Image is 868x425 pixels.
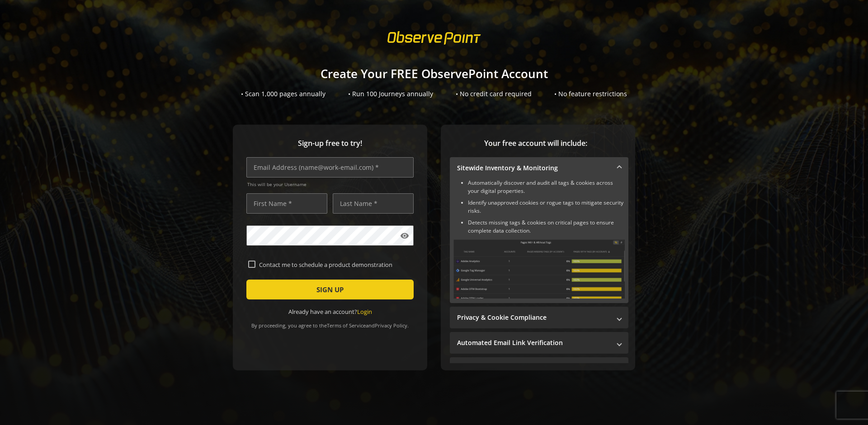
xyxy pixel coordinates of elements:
div: • Run 100 Journeys annually [348,89,433,98]
li: Detects missing tags & cookies on critical pages to ensure complete data collection. [468,219,625,235]
div: • No feature restrictions [554,89,627,98]
div: By proceeding, you agree to the and . [246,316,414,329]
mat-icon: visibility [400,231,409,240]
mat-expansion-panel-header: Performance Monitoring with Web Vitals [450,357,628,379]
img: Sitewide Inventory & Monitoring [453,239,625,299]
button: SIGN UP [246,280,414,299]
input: Email Address (name@work-email.com) * [246,157,414,177]
input: Last Name * [333,193,414,214]
div: Sitewide Inventory & Monitoring [450,179,628,303]
mat-panel-title: Privacy & Cookie Compliance [457,313,610,322]
a: Terms of Service [327,322,366,329]
div: • Scan 1,000 pages annually [241,89,325,98]
mat-panel-title: Automated Email Link Verification [457,338,610,347]
input: First Name * [246,193,327,214]
a: Privacy Policy [375,322,407,329]
span: SIGN UP [316,281,344,298]
mat-panel-title: Sitewide Inventory & Monitoring [457,163,610,173]
div: Already have an account? [246,308,414,316]
span: Sign-up free to try! [246,138,414,149]
span: Your free account will include: [450,138,622,149]
mat-expansion-panel-header: Privacy & Cookie Compliance [450,307,628,328]
div: • No credit card required [456,89,532,98]
mat-expansion-panel-header: Automated Email Link Verification [450,332,628,354]
a: Login [357,308,372,316]
li: Automatically discover and audit all tags & cookies across your digital properties. [468,179,625,195]
li: Identify unapproved cookies or rogue tags to mitigate security risks. [468,199,625,215]
span: This will be your Username [247,181,414,187]
mat-expansion-panel-header: Sitewide Inventory & Monitoring [450,157,628,179]
label: Contact me to schedule a product demonstration [255,261,412,269]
